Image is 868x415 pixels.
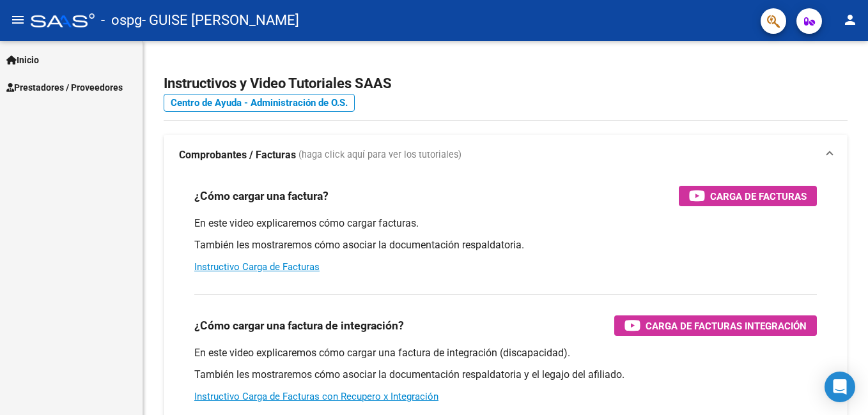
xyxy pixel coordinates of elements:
span: Inicio [6,53,39,67]
strong: Comprobantes / Facturas [179,148,296,162]
p: También les mostraremos cómo asociar la documentación respaldatoria. [194,238,817,252]
span: (haga click aquí para ver los tutoriales) [298,148,461,162]
h3: ¿Cómo cargar una factura? [194,187,329,205]
span: Carga de Facturas Integración [646,318,807,334]
div: Open Intercom Messenger [825,372,855,402]
mat-expansion-panel-header: Comprobantes / Facturas (haga click aquí para ver los tutoriales) [164,135,848,176]
p: En este video explicaremos cómo cargar una factura de integración (discapacidad). [194,346,817,360]
span: Prestadores / Proveedores [6,80,123,94]
a: Instructivo Carga de Facturas con Recupero x Integración [194,391,438,402]
mat-icon: person [842,12,858,27]
a: Centro de Ayuda - Administración de O.S. [164,94,355,112]
p: También les mostraremos cómo asociar la documentación respaldatoria y el legajo del afiliado. [194,368,817,382]
span: - ospg [101,6,142,34]
button: Carga de Facturas Integración [614,315,817,336]
h3: ¿Cómo cargar una factura de integración? [194,317,404,335]
h2: Instructivos y Video Tutoriales SAAS [164,72,848,96]
span: Carga de Facturas [710,188,807,204]
span: - GUISE [PERSON_NAME] [142,6,299,34]
button: Carga de Facturas [679,186,817,206]
p: En este video explicaremos cómo cargar facturas. [194,216,817,230]
mat-icon: menu [10,12,26,27]
a: Instructivo Carga de Facturas [194,261,320,273]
